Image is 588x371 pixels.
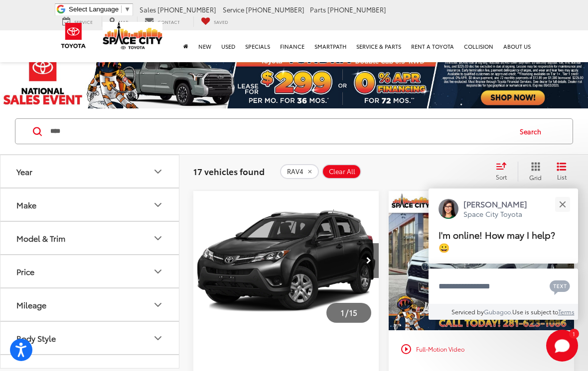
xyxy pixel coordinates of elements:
[102,16,136,27] a: Map
[558,307,575,316] a: Terms
[240,30,275,62] a: Specials
[0,255,180,287] button: PricePrice
[406,30,459,62] a: Rent a Toyota
[74,18,93,25] span: Service
[0,188,180,221] button: MakeMake
[280,164,319,179] button: remove RAV4
[16,333,56,343] div: Body Style
[463,198,527,209] p: [PERSON_NAME]
[152,199,164,211] div: Make
[193,191,380,330] div: 2015 Toyota RAV4 LE 0
[157,5,216,14] span: [PHONE_NUMBER]
[550,279,570,295] svg: Text
[55,16,100,27] a: Service
[0,322,180,354] button: Body StyleBody Style
[287,168,303,176] span: RAV4
[140,5,156,14] span: Sales
[69,5,119,13] span: Select Language
[498,30,536,62] a: About Us
[124,5,131,13] span: ▼
[152,266,164,278] div: Price
[0,222,180,254] button: Model & TrimModel & Trim
[327,5,386,14] span: [PHONE_NUMBER]
[193,30,216,62] a: New
[193,16,236,27] a: My Saved Vehicles
[275,30,309,62] a: Finance
[214,18,228,25] span: Saved
[55,19,92,52] img: Toyota
[157,18,180,25] span: Contact
[349,307,357,318] span: 15
[552,193,573,215] button: Close
[546,330,578,362] button: Toggle Chat Window
[329,168,355,176] span: Clear All
[496,173,507,181] span: Sort
[344,309,349,316] span: /
[152,232,164,244] div: Model & Trim
[322,164,361,179] button: Clear All
[518,162,549,182] button: Grid View
[137,16,187,27] a: Contact
[484,307,512,316] a: Gubagoo.
[216,30,240,62] a: Used
[152,332,164,344] div: Body Style
[16,200,36,209] div: Make
[193,191,380,331] img: 2015 Toyota RAV4 LE FWD SUV
[573,331,575,336] span: 1
[451,307,484,316] span: Serviced by
[223,5,244,14] span: Service
[16,300,46,309] div: Mileage
[547,275,573,297] button: Chat with SMS
[0,288,180,321] button: MileageMileage
[439,228,555,254] span: I'm online! How may I help? 😀
[246,5,304,14] span: [PHONE_NUMBER]
[359,243,379,278] button: Next image
[152,166,164,178] div: Year
[429,269,578,304] textarea: Type your message
[351,30,406,62] a: Service & Parts
[193,165,265,177] span: 17 vehicles found
[69,5,131,13] a: Select Language​
[491,162,518,182] button: Select sort value
[49,119,510,143] input: Search by Make, Model, or Keyword
[529,173,542,182] span: Grid
[463,209,527,219] p: Space City Toyota
[341,307,344,318] span: 1
[16,167,32,176] div: Year
[429,188,578,320] div: Close[PERSON_NAME]Space City ToyotaI'm online! How may I help? 😀Type your messageChat with SMSSen...
[557,173,567,181] span: List
[549,162,574,182] button: List View
[0,155,180,187] button: YearYear
[16,267,34,276] div: Price
[178,30,193,62] a: Home
[16,233,65,243] div: Model & Trim
[510,119,556,144] button: Search
[310,5,326,14] span: Parts
[121,5,122,13] span: ​
[512,307,558,316] span: Use is subject to
[193,191,380,330] a: 2015 Toyota RAV4 LE FWD SUV2015 Toyota RAV4 LE FWD SUV2015 Toyota RAV4 LE FWD SUV2015 Toyota RAV4...
[103,22,162,49] img: Space City Toyota
[309,30,351,62] a: SmartPath
[459,30,498,62] a: Collision
[546,330,578,362] svg: Start Chat
[152,299,164,311] div: Mileage
[119,18,128,25] span: Map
